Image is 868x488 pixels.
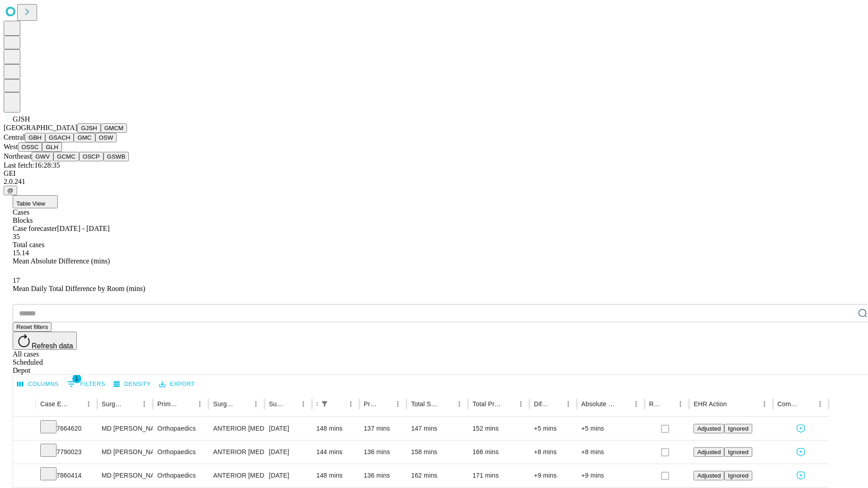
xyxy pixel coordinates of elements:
[411,464,463,487] div: 162 mins
[269,417,307,440] div: [DATE]
[157,400,180,408] div: Primary Service
[4,133,25,141] span: Central
[125,398,138,410] button: Sort
[534,400,548,408] div: Difference
[472,441,525,464] div: 166 mins
[250,398,262,410] button: Menu
[724,447,752,457] button: Ignored
[40,464,93,487] div: 7860414
[237,398,250,410] button: Sort
[104,152,129,161] button: GSWB
[4,124,77,131] span: [GEOGRAPHIC_DATA]
[534,417,572,440] div: +5 mins
[157,441,204,464] div: Orthopaedics
[697,449,721,455] span: Adjusted
[4,161,60,169] span: Last fetch: 16:28:35
[581,400,616,408] div: Absolute Difference
[728,425,748,432] span: Ignored
[316,464,355,487] div: 148 mins
[661,398,674,410] button: Sort
[514,398,527,410] button: Menu
[157,417,204,440] div: Orthopaedics
[70,398,82,410] button: Sort
[18,142,42,152] button: OSSC
[411,400,439,408] div: Total Scheduled Duration
[40,417,93,440] div: 7664620
[102,441,148,464] div: MD [PERSON_NAME] [PERSON_NAME]
[472,417,525,440] div: 152 mins
[4,143,18,150] span: West
[40,400,69,408] div: Case Epic Id
[4,178,864,186] div: 2.0.241
[42,142,61,152] button: GLH
[284,398,297,410] button: Sort
[472,400,501,408] div: Total Predicted Duration
[801,398,814,410] button: Sort
[724,471,752,480] button: Ignored
[13,241,44,249] span: Total cases
[25,133,45,142] button: GBH
[13,233,20,240] span: 35
[728,449,748,455] span: Ignored
[181,398,193,410] button: Sort
[453,398,466,410] button: Menu
[344,398,357,410] button: Menu
[318,398,331,410] button: Show filters
[364,464,402,487] div: 136 mins
[411,417,463,440] div: 147 mins
[74,133,95,142] button: GMC
[630,398,642,410] button: Menu
[82,398,95,410] button: Menu
[138,398,151,410] button: Menu
[316,441,355,464] div: 144 mins
[649,400,661,408] div: Resolved in EHR
[697,425,721,432] span: Adjusted
[411,441,463,464] div: 158 mins
[16,200,45,207] span: Table View
[364,441,402,464] div: 136 mins
[13,332,77,350] button: Refresh data
[79,152,104,161] button: OSCP
[316,417,355,440] div: 148 mins
[364,400,378,408] div: Predicted In Room Duration
[581,417,640,440] div: +5 mins
[693,424,724,433] button: Adjusted
[778,400,800,408] div: Comments
[13,322,52,332] button: Reset filters
[65,377,108,391] button: Show filters
[72,374,81,383] span: 1
[4,186,17,195] button: @
[111,377,153,391] button: Density
[392,398,404,410] button: Menu
[53,152,79,161] button: GCMC
[269,464,307,487] div: [DATE]
[269,400,283,408] div: Surgery Date
[102,464,148,487] div: MD [PERSON_NAME] [PERSON_NAME]
[15,377,61,391] button: Select columns
[102,417,148,440] div: MD [PERSON_NAME] [PERSON_NAME]
[364,417,402,440] div: 137 mins
[693,471,724,480] button: Adjusted
[157,464,204,487] div: Orthopaedics
[13,249,29,257] span: 15.14
[534,441,572,464] div: +8 mins
[157,377,197,391] button: Export
[193,398,206,410] button: Menu
[13,225,57,232] span: Case forecaster
[332,398,344,410] button: Sort
[269,441,307,464] div: [DATE]
[440,398,453,410] button: Sort
[674,398,687,410] button: Menu
[213,417,259,440] div: ANTERIOR [MEDICAL_DATA] TOTAL HIP
[617,398,630,410] button: Sort
[693,447,724,457] button: Adjusted
[472,464,525,487] div: 171 mins
[581,441,640,464] div: +8 mins
[102,400,124,408] div: Surgeon Name
[724,424,752,433] button: Ignored
[77,123,101,133] button: GJSH
[16,324,48,330] span: Reset filters
[13,195,58,208] button: Table View
[13,285,145,292] span: Mean Daily Total Difference by Room (mins)
[18,468,31,484] button: Expand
